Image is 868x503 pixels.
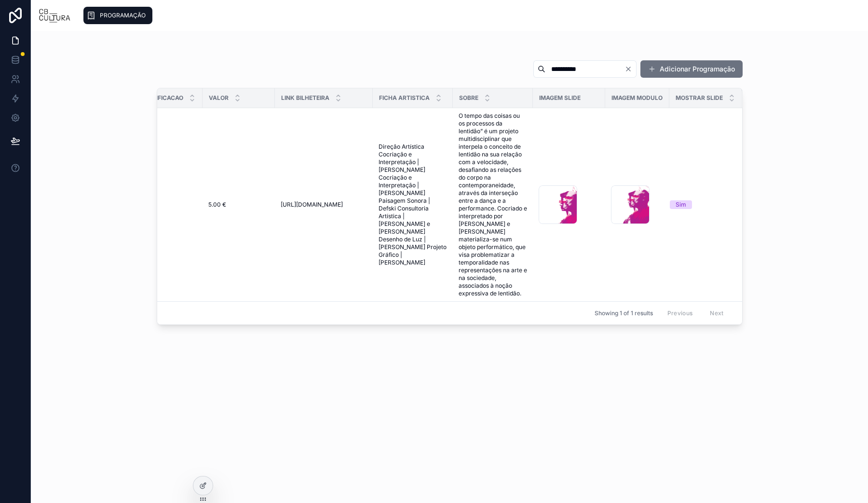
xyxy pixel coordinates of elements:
[611,94,663,102] span: Imagem Modulo
[624,65,636,73] button: Clear
[136,94,183,102] span: Classificacao
[39,8,71,23] img: App logo
[676,200,686,209] div: Sim
[595,309,653,317] span: Showing 1 of 1 results
[281,201,367,209] a: [URL][DOMAIN_NAME]
[676,94,723,102] span: Mostrar Slide
[640,60,743,78] button: Adicionar Programação
[379,94,430,102] span: Ficha Artistica
[83,7,152,24] a: PROGRAMAÇÃO
[100,12,146,19] span: PROGRAMAÇÃO
[539,94,581,102] span: Imagem Slide
[670,200,730,209] a: Sim
[209,94,229,102] span: Valor
[281,201,343,209] span: [URL][DOMAIN_NAME]
[208,201,226,209] span: 5.00 €
[208,201,269,209] a: 5.00 €
[281,94,329,102] span: Link Bilheteira
[79,5,860,26] div: scrollable content
[379,143,447,266] a: Direção Artística Cocriação e Interpretação | [PERSON_NAME] Cocriação e Interpretação | [PERSON_N...
[459,112,527,297] a: O tempo das coisas ou os processos da lentidão” é um projeto multidisciplinar que interpela o con...
[459,94,478,102] span: Sobre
